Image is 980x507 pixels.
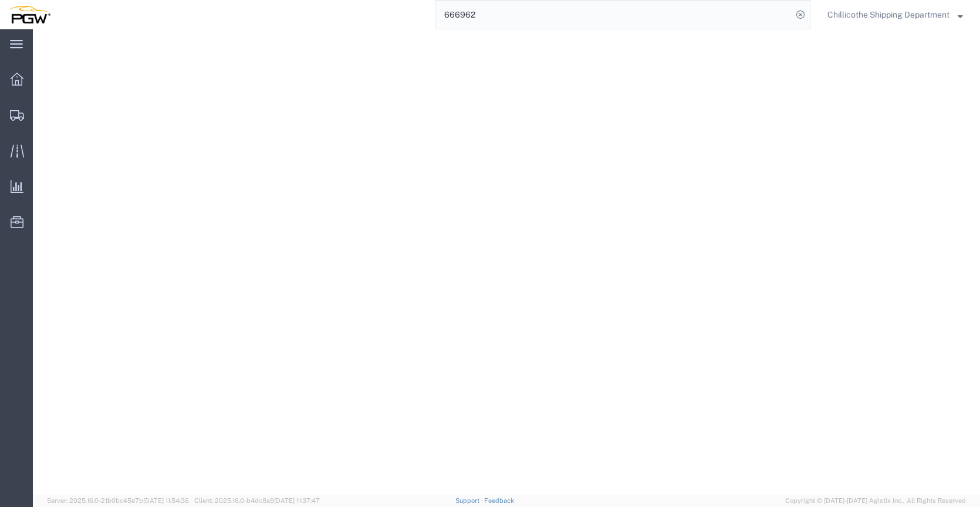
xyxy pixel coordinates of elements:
[827,8,949,21] span: Chillicothe Shipping Department
[785,496,966,506] span: Copyright © [DATE]-[DATE] Agistix Inc., All Rights Reserved
[143,497,189,504] span: [DATE] 11:54:36
[194,497,320,504] span: Client: 2025.16.0-b4dc8a9
[455,497,485,504] a: Support
[435,1,792,29] input: Search for shipment number, reference number
[8,6,50,23] img: logo
[33,29,980,495] iframe: FS Legacy Container
[47,497,189,504] span: Server: 2025.16.0-21b0bc45e7b
[484,497,514,504] a: Feedback
[274,497,320,504] span: [DATE] 11:37:47
[827,8,964,22] button: Chillicothe Shipping Department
